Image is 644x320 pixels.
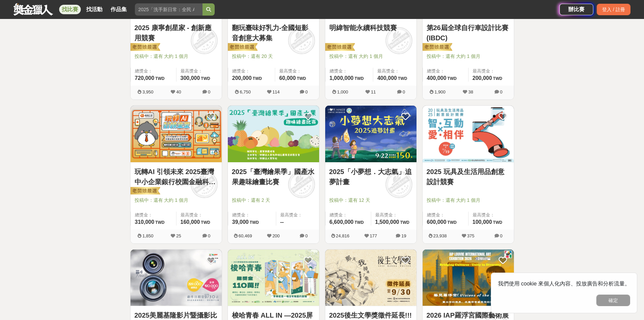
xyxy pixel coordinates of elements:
[181,68,218,74] span: 最高獎金：
[325,250,416,306] img: Cover Image
[371,89,376,94] span: 11
[181,75,200,81] span: 300,000
[297,76,306,81] span: TWD
[181,212,218,218] span: 最高獎金：
[155,76,164,81] span: TWD
[59,5,81,14] a: 找比賽
[336,233,350,238] span: 24,816
[232,219,249,225] span: 39,000
[330,219,354,225] span: 6,600,000
[433,233,447,238] span: 23,938
[447,220,456,225] span: TWD
[500,89,502,94] span: 0
[228,106,319,162] img: Cover Image
[400,220,409,225] span: TWD
[559,4,593,15] a: 辦比賽
[324,43,355,52] img: 老闆娘嚴選
[181,219,200,225] span: 160,000
[176,89,181,94] span: 40
[434,89,446,94] span: 1,900
[427,219,447,225] span: 600,000
[279,68,315,74] span: 最高獎金：
[329,53,412,60] span: 投稿中：還有 大約 1 個月
[84,5,105,14] a: 找活動
[142,233,153,238] span: 1,850
[427,23,510,43] a: 第26屆全球自行車設計比賽(IBDC)
[427,68,464,74] span: 總獎金：
[493,220,502,225] span: TWD
[423,106,514,163] a: Cover Image
[135,23,218,43] a: 2025 康寧創星家 - 創新應用競賽
[232,212,272,218] span: 總獎金：
[329,197,412,204] span: 投稿中：還有 12 天
[226,43,258,52] img: 老闆娘嚴選
[377,75,397,81] span: 400,000
[239,233,252,238] span: 60,469
[473,68,510,74] span: 最高獎金：
[130,106,222,162] img: Cover Image
[232,75,252,81] span: 200,000
[375,219,399,225] span: 1,500,000
[596,295,630,306] button: 確定
[272,233,280,238] span: 200
[279,75,296,81] span: 60,000
[155,220,164,225] span: TWD
[232,53,315,60] span: 投稿中：還有 20 天
[329,23,412,33] a: 明緯智能永續科技競賽
[249,220,259,225] span: TWD
[423,250,514,306] img: Cover Image
[305,89,308,94] span: 0
[330,212,367,218] span: 總獎金：
[130,250,222,306] img: Cover Image
[272,89,280,94] span: 114
[498,281,630,286] span: 我們使用 cookie 來個人化內容、投放廣告和分析流量。
[467,233,475,238] span: 375
[473,212,510,218] span: 最高獎金：
[135,75,154,81] span: 720,000
[232,23,315,43] a: 翻玩臺味好乳力-全國短影音創意大募集
[377,68,412,74] span: 最高獎金：
[280,212,315,218] span: 最高獎金：
[135,212,172,218] span: 總獎金：
[330,75,354,81] span: 1,000,000
[403,89,405,94] span: 0
[427,212,464,218] span: 總獎金：
[398,76,407,81] span: TWD
[253,76,262,81] span: TWD
[208,233,210,238] span: 0
[401,233,406,238] span: 19
[129,187,160,196] img: 老闆娘嚴選
[355,220,364,225] span: TWD
[135,167,218,187] a: 玩轉AI 引領未來 2025臺灣中小企業銀行校園金融科技創意挑戰賽
[135,197,218,204] span: 投稿中：還有 大約 1 個月
[427,167,510,187] a: 2025 玩具及生活用品創意設計競賽
[135,3,202,16] input: 2025「洗手新日常：全民 ALL IN」洗手歌全台徵選
[305,233,308,238] span: 0
[337,89,348,94] span: 1,000
[325,106,416,162] img: Cover Image
[208,89,210,94] span: 0
[228,250,319,306] img: Cover Image
[329,167,412,187] a: 2025「小夢想．大志氣」追夢計畫
[370,233,377,238] span: 177
[468,89,473,94] span: 38
[493,76,502,81] span: TWD
[135,219,154,225] span: 310,000
[375,212,412,218] span: 最高獎金：
[201,76,210,81] span: TWD
[427,53,510,60] span: 投稿中：還有 大約 1 個月
[240,89,251,94] span: 6,750
[447,76,456,81] span: TWD
[232,197,315,204] span: 投稿中：還有 2 天
[176,233,181,238] span: 25
[597,4,630,15] div: 登入 / 註冊
[421,43,452,52] img: 老闆娘嚴選
[330,68,369,74] span: 總獎金：
[142,89,153,94] span: 3,950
